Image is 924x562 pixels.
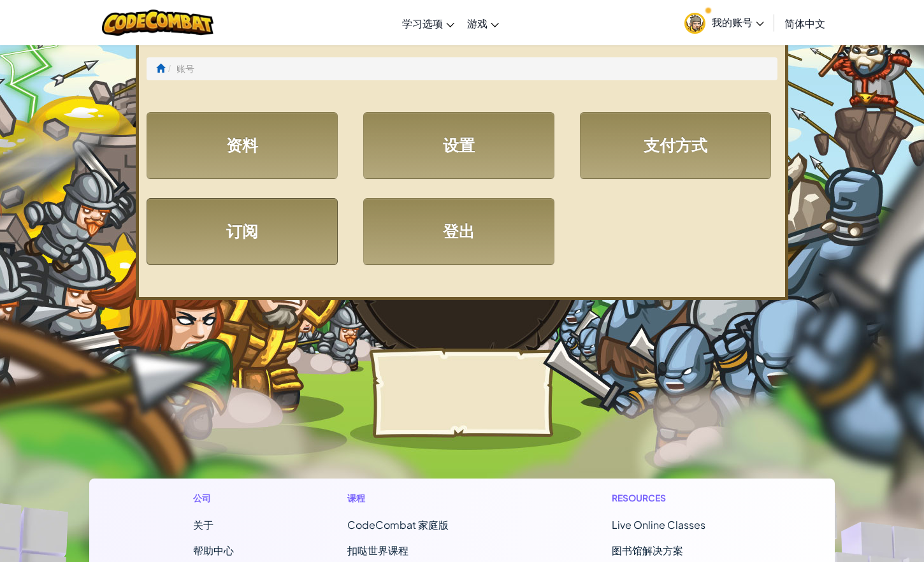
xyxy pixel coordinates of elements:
a: 学习选项 [396,6,461,40]
li: 账号 [165,62,194,75]
span: 学习选项 [402,17,443,30]
span: CodeCombat 家庭版 [347,518,449,531]
a: 简体中文 [778,6,832,40]
a: 扣哒世界课程 [347,544,408,557]
span: 我的账号 [712,15,764,29]
h1: Resources [612,491,731,505]
img: CodeCombat logo [102,10,213,36]
img: avatar [684,13,705,34]
a: 帮助中心 [193,544,234,557]
a: 登出 [363,198,554,265]
a: 资料 [147,112,338,179]
a: 关于 [193,518,213,531]
a: Live Online Classes [612,518,705,531]
h1: 课程 [347,491,498,505]
a: 图书馆解决方案 [612,544,683,557]
a: 游戏 [461,6,505,40]
h1: 公司 [193,491,234,505]
span: 简体中文 [784,17,825,30]
a: 设置 [363,112,554,179]
a: 我的账号 [678,3,770,43]
span: 游戏 [467,17,487,30]
a: 订阅 [147,198,338,265]
a: 支付方式 [580,112,771,179]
